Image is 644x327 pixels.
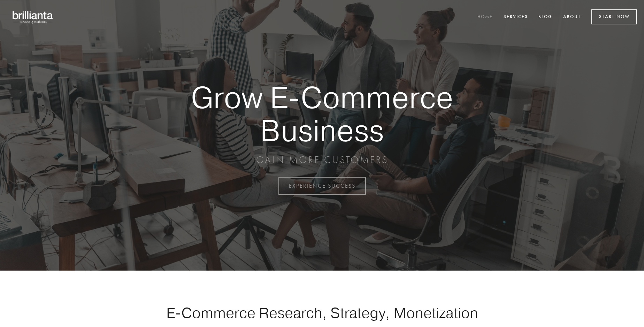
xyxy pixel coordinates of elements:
a: Start Now [591,9,637,24]
a: EXPERIENCE SUCCESS [278,177,366,195]
h1: E-Commerce Research, Strategy, Monetization [144,304,500,321]
strong: Grow E-Commerce Business [167,81,477,147]
a: Blog [534,11,557,23]
a: Services [499,11,532,23]
p: GAIN MORE CUSTOMERS [167,154,477,166]
a: Home [473,11,497,23]
img: brillianta - research, strategy, marketing [7,7,59,27]
a: About [559,11,585,23]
